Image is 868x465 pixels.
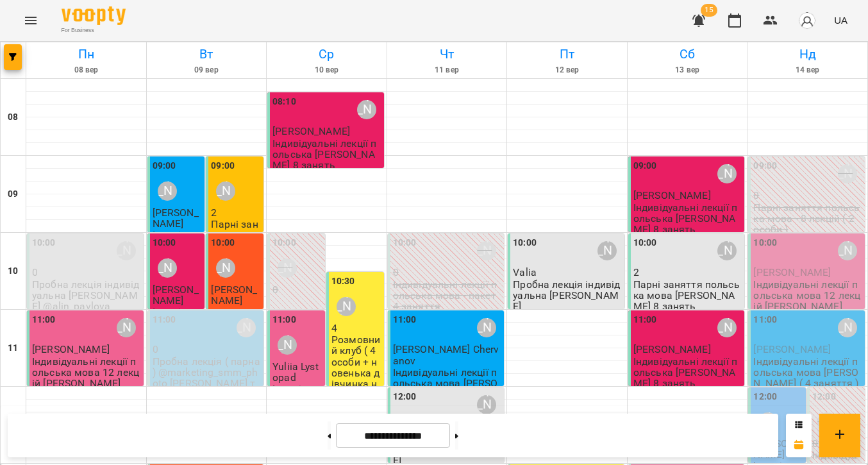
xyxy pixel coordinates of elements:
[633,356,742,389] p: Індивідуальні лекції польська [PERSON_NAME] 8 занять
[630,44,746,64] h6: Сб
[753,159,777,173] label: 09:00
[32,279,141,312] p: Пробна лекція індивідуальна [PERSON_NAME] @alin_pavlova
[158,182,177,201] div: Anna Litkovets
[597,241,617,260] div: Anna Litkovets
[633,202,742,235] p: Індивідуальні лекції польська [PERSON_NAME] 8 занять
[216,258,235,278] div: Valentyna Krytskaliuk
[753,279,862,312] p: Індивідуальні лекції польська мова 12 лекцій [PERSON_NAME]
[216,182,235,201] div: Sofiia Aloshyna
[331,323,381,334] p: 4
[513,279,622,312] p: Пробна лекція індивідуальна [PERSON_NAME]
[753,190,862,201] p: 0
[838,241,857,260] div: Anna Litkovets
[633,343,711,355] span: [PERSON_NAME]
[272,138,381,171] p: Індивідуальні лекції польська [PERSON_NAME] 8 занять
[753,266,831,278] span: [PERSON_NAME]
[477,241,496,260] div: Valentyna Krytskaliuk
[393,390,417,404] label: 12:00
[749,44,865,64] h6: Нд
[393,313,417,327] label: 11:00
[633,279,742,312] p: Парні заняття польська мова [PERSON_NAME] 8 занять
[32,343,110,355] span: [PERSON_NAME]
[393,279,502,312] p: Індивідуальні лекції польська мова - пакет 4 заняття
[717,318,737,337] div: Anna Litkovets
[753,202,862,235] p: Парні заняття польська мова - 8 лекцій ( 2 особи )
[153,207,199,230] span: [PERSON_NAME]
[633,267,742,278] p: 2
[331,275,355,289] label: 10:30
[272,95,296,109] label: 08:10
[269,64,385,76] h6: 10 вер
[153,283,199,307] span: [PERSON_NAME]
[357,100,376,119] div: Anna Litkovets
[211,159,235,173] label: 09:00
[32,267,141,278] p: 0
[158,258,177,278] div: Anna Litkovets
[62,26,126,35] span: For Business
[838,164,857,183] div: Sofiia Aloshyna
[749,64,865,76] h6: 14 вер
[278,335,297,355] div: Anna Litkovets
[272,125,350,137] span: [PERSON_NAME]
[153,230,203,307] p: Індивідуальні лекції польська мова [PERSON_NAME] ( 4 заняття )
[211,236,235,250] label: 10:00
[211,283,257,307] span: [PERSON_NAME]
[513,236,537,250] label: 10:00
[149,64,265,76] h6: 09 вер
[269,44,385,64] h6: Ср
[153,356,262,400] p: Пробна лекція ( парна ) @marketing_smm_photo [PERSON_NAME] та [PERSON_NAME]
[753,356,862,389] p: Індивідуальні лекції польська мова [PERSON_NAME] ( 4 заняття )
[633,189,711,201] span: [PERSON_NAME]
[149,44,265,64] h6: Вт
[838,318,857,337] div: Anna Litkovets
[389,44,505,64] h6: Чт
[753,390,777,404] label: 12:00
[701,4,717,17] span: 15
[28,64,144,76] h6: 08 вер
[278,258,297,278] div: Valentyna Krytskaliuk
[8,110,18,124] h6: 08
[8,187,18,201] h6: 09
[633,236,657,250] label: 10:00
[393,343,499,366] span: [PERSON_NAME] Chervanov
[477,395,496,414] div: Anna Litkovets
[272,284,322,295] p: 0
[153,307,203,373] p: Індивідуальні лекції польська [PERSON_NAME] 8 занять
[753,236,777,250] label: 10:00
[331,334,381,423] p: Розмовний клуб ( 4 особи + новенька дівчинка на пробне @yuliia_la )
[477,318,496,337] div: Anna Litkovets
[753,313,777,327] label: 11:00
[28,44,144,64] h6: Пн
[32,356,141,389] p: Індивідуальні лекції польська мова 12 лекцій [PERSON_NAME]
[117,318,136,337] div: Anna Litkovets
[8,264,18,278] h6: 10
[509,44,625,64] h6: Пт
[211,207,261,218] p: 2
[829,8,853,32] button: UA
[8,341,18,355] h6: 11
[15,5,46,36] button: Menu
[272,360,319,384] span: Yuliia Lystopad
[211,219,261,285] p: Парні заняття польська мова - 8 лекцій ( 2 особи )
[153,159,176,173] label: 09:00
[717,241,737,260] div: Anna Litkovets
[272,313,296,327] label: 11:00
[272,384,322,461] p: Індивідуальні лекції польська мова 12 лекцій [PERSON_NAME]
[153,344,262,355] p: 0
[393,236,417,250] label: 10:00
[32,313,56,327] label: 11:00
[633,313,657,327] label: 11:00
[513,266,537,278] span: Valia
[153,313,176,327] label: 11:00
[117,241,136,260] div: Anna Litkovets
[509,64,625,76] h6: 12 вер
[393,267,502,278] p: 0
[834,13,847,27] span: UA
[389,64,505,76] h6: 11 вер
[337,297,356,316] div: Sofiia Aloshyna
[32,236,56,250] label: 10:00
[153,236,176,250] label: 10:00
[393,367,502,400] p: Індивідуальні лекції польська мова [PERSON_NAME] ( 4 заняття )
[812,390,836,404] label: 12:00
[798,12,816,30] img: avatar_s.png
